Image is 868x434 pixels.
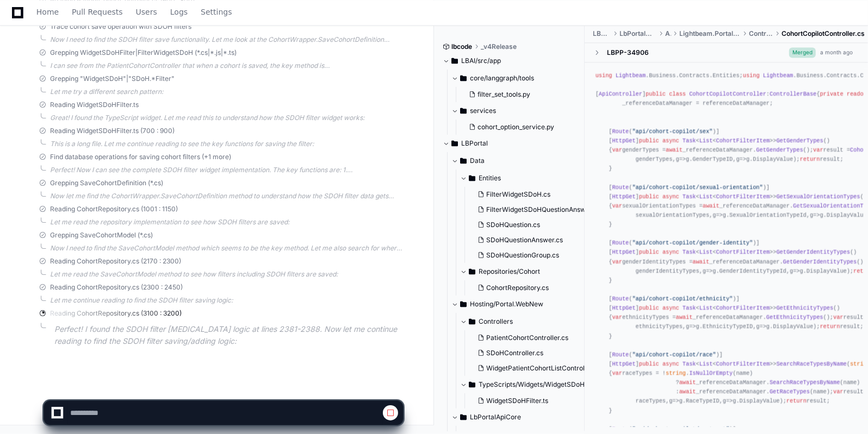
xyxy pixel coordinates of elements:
span: Task [683,193,696,200]
button: Repositories/Cohort [460,263,594,280]
button: WidgetPatientCohortListController.cs [473,361,596,376]
span: Lightbeam [616,72,646,79]
span: Settings [201,9,232,15]
span: Reading CohortRepository.cs (3100 : 3200) [50,309,182,318]
span: "api/cohort-copilot/sex" [632,128,712,135]
span: GetEthnicityTypes [766,314,823,320]
span: var [612,203,622,209]
span: => [756,324,766,330]
span: Route [612,295,629,302]
span: WidgetPatientCohortListController.cs [486,364,601,373]
span: List [699,137,713,144]
button: cohort_option_service.py [464,119,570,135]
span: DisplayValue [807,268,847,274]
span: CohortFilterItem [716,305,770,311]
span: EthnicityTypeID [703,324,753,330]
span: _v4Release [481,42,517,51]
button: CohortRepository.cs [473,280,587,295]
span: Merged [789,47,816,58]
span: GetEthnicityTypes [776,305,833,311]
span: LBPortal [461,139,488,148]
span: DisplayValue [753,156,793,162]
span: => [810,212,820,218]
span: Controllers [479,317,513,326]
div: Let me read the SaveCohortModel method to see how filters including SDOH filters are saved: [50,270,403,279]
span: "api/cohort-copilot/sexual-orientation" [632,184,762,191]
span: return [820,324,840,330]
span: Grepping "WidgetSDoH"|"SDoH.*Filter" [50,74,175,83]
span: var [612,259,622,265]
span: Task [683,249,696,256]
button: SDoHQuestionGroup.cs [473,248,596,263]
span: List [699,249,713,256]
span: public [639,137,659,144]
span: Reading CohortRepository.cs (2300 : 2450) [50,283,183,292]
span: DisplayValue [827,212,867,218]
span: using [743,72,760,79]
span: var [612,147,622,153]
span: => [703,268,713,274]
span: SDoHQuestion.cs [486,221,540,229]
span: Route [612,351,629,358]
span: Entities [479,174,501,183]
span: private [820,91,844,97]
span: PatientCohortController.cs [486,334,568,342]
span: Grepping SaveCohortModel (*.cs) [50,231,153,240]
div: Let me try a different search pattern: [50,87,403,96]
span: public [646,91,666,97]
span: Lightbeam [763,72,793,79]
span: Entities [712,72,739,79]
span: List [699,193,713,200]
span: GetGenderTypes [756,147,803,153]
span: LBAI/src/app [461,56,501,65]
span: Data [470,156,485,165]
span: async [662,249,679,256]
span: var [833,314,843,320]
div: I can see from the PatientCohortController that when a cohort is saved, the key method is `SavePa... [50,61,403,70]
span: class [669,91,686,97]
span: g [676,156,679,162]
span: Users [136,9,157,15]
button: Data [451,152,585,169]
span: public [639,305,659,311]
div: Now let me find the CohortWrapper.SaveCohortDefinition method to understand how the SDOH filter d... [50,192,403,200]
svg: Directory [460,154,467,167]
span: Business [649,72,675,79]
div: Let me continue reading to find the SDOH filter saving logic: [50,296,403,305]
span: async [662,193,679,200]
span: Find database operations for saving cohort filters (+1 more) [50,153,231,161]
button: LBAI/src/app [443,52,576,70]
span: GenderTypeID [692,156,733,162]
span: List [699,305,713,311]
span: async [662,361,679,367]
span: Grepping SaveCohortDefinition (*.cs) [50,179,163,187]
span: Reading WidgetSDoHFilter.ts [50,100,139,109]
span: Route [612,240,629,246]
span: async [662,305,679,311]
div: This is a long file. Let me continue reading to see the key functions for saving the filter: [50,140,403,148]
span: "api/cohort-copilot/ethnicity" [632,295,733,302]
span: ControllerBase [770,91,816,97]
span: Reading CohortRepository.cs (2170 : 2300) [50,257,181,266]
span: public [639,361,659,367]
span: await [666,147,683,153]
span: public [639,193,659,200]
span: SexualOrientationTypeId [729,212,807,218]
span: async [662,137,679,144]
span: Trace cohort save operation with SDOH filters [50,22,191,31]
span: Controllers [749,29,773,38]
span: GetGenderIdentityTypes [776,249,850,256]
span: Pull Requests [72,9,122,15]
span: CohortCopilotController [689,91,766,97]
span: using [596,72,612,79]
button: TypeScripts/Widgets/WidgetSDoHFilter [460,376,594,393]
svg: Directory [469,265,475,278]
span: g [703,268,706,274]
span: Business [796,72,823,79]
span: Reading CohortRepository.cs (1001 : 1150) [50,205,178,213]
span: g [686,324,689,330]
span: => [686,324,696,330]
span: filter_set_tools.py [478,90,530,99]
span: HttpGet [612,193,635,200]
button: SDoHQuestionAnswer.cs [473,232,596,248]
